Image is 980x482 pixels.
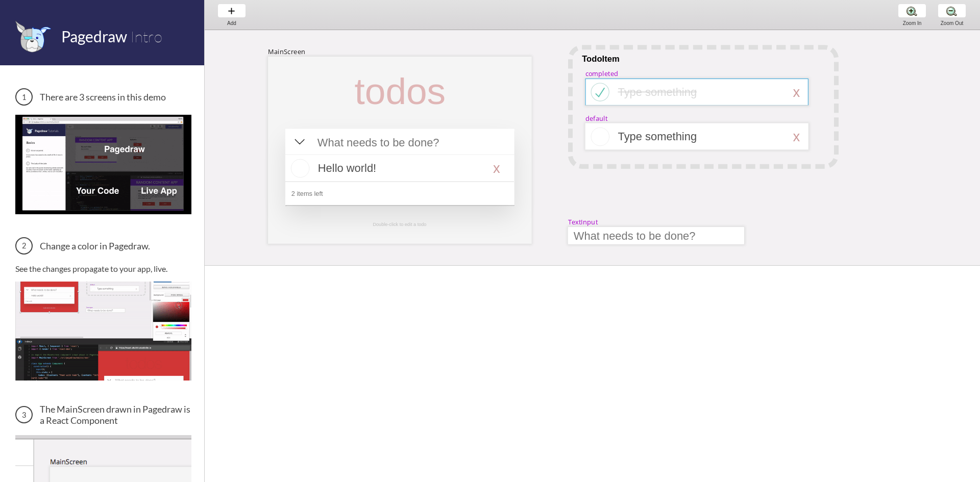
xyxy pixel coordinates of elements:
[585,69,619,78] div: completed
[15,88,191,106] h3: There are 3 screens in this demo
[61,27,127,45] span: Pagedraw
[946,6,957,16] img: zoom-minus.png
[15,403,191,426] h3: The MainScreen drawn in Pagedraw is a React Component
[893,20,932,26] div: Zoom In
[585,114,608,122] div: default
[15,115,191,214] img: 3 screens
[933,20,971,26] div: Zoom Out
[793,129,800,144] div: x
[130,27,162,46] span: Intro
[793,84,800,100] div: x
[15,20,51,53] img: favicon.png
[568,218,598,226] div: TextInput
[212,20,251,26] div: Add
[15,282,191,380] img: Change a color in Pagedraw
[906,6,917,16] img: zoom-plus.png
[226,6,237,16] img: baseline-add-24px.svg
[15,237,191,255] h3: Change a color in Pagedraw.
[268,47,305,56] div: MainScreen
[15,264,191,273] p: See the changes propagate to your app, live.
